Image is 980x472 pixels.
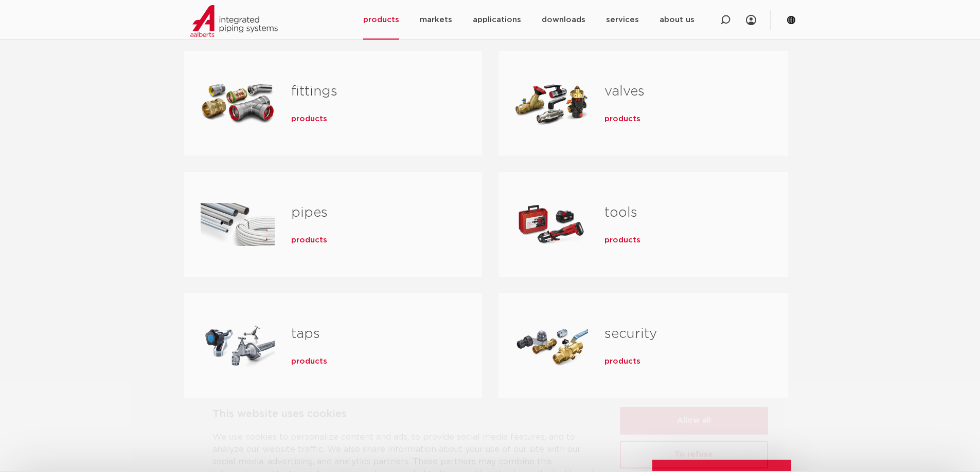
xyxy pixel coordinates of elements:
font: products [604,115,640,123]
font: downloads [542,16,585,24]
font: We use cookies to personalize content and ads, to provide social media features, and to analyze o... [212,388,594,445]
font: about us [660,16,694,24]
font: products [363,16,399,24]
a: pipes [291,206,328,219]
a: valves [604,85,645,98]
font: services [606,16,639,24]
button: Show details [620,429,768,447]
a: products [291,114,327,124]
button: Allow all [620,362,768,389]
a: taps [291,327,320,341]
font: applications [473,16,521,24]
font: products [604,236,640,244]
a: products [291,235,327,246]
a: tools [604,206,637,219]
a: security [604,327,657,341]
font: products [291,115,327,123]
a: fittings [291,85,337,98]
a: products [604,235,640,246]
button: To refuse [620,395,768,423]
font: products [291,236,327,244]
font: This website uses cookies [212,364,347,374]
a: products [604,114,640,124]
font: markets [420,16,452,24]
